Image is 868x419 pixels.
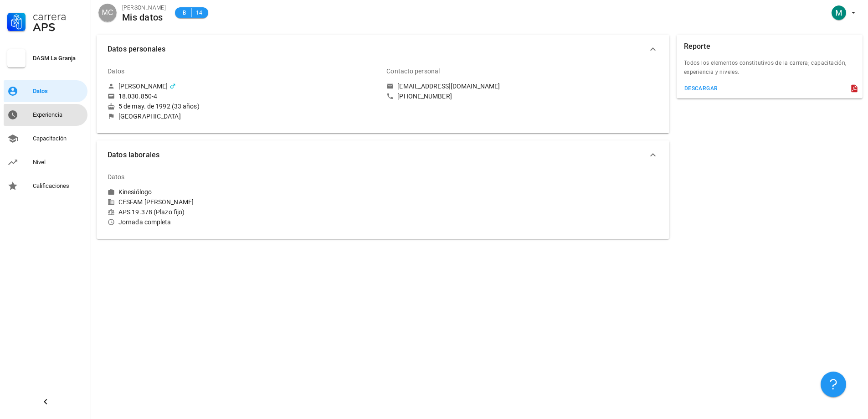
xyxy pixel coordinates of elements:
[118,112,181,120] div: [GEOGRAPHIC_DATA]
[118,92,157,100] div: 18.030.850-4
[4,151,87,173] a: Nivel
[108,218,379,226] div: Jornada completa
[4,104,87,126] a: Experiencia
[102,4,113,22] span: MC
[397,82,500,90] div: [EMAIL_ADDRESS][DOMAIN_NAME]
[386,92,658,100] a: [PHONE_NUMBER]
[4,175,87,197] a: Calificaciones
[97,35,669,64] button: Datos personales
[122,12,166,22] div: Mis datos
[677,58,863,82] div: Todos los elementos constitutivos de la carrera; capacitación, experiencia y niveles.
[97,140,669,170] button: Datos laborales
[108,149,647,161] span: Datos laborales
[33,135,84,142] div: Capacitación
[33,111,84,119] div: Experiencia
[4,128,87,150] a: Capacitación
[122,3,166,12] div: [PERSON_NAME]
[108,102,379,110] div: 5 de may. de 1992 (33 años)
[108,166,125,188] div: Datos
[108,60,125,82] div: Datos
[397,92,452,100] div: [PHONE_NUMBER]
[33,55,84,62] div: DASM La Granja
[33,159,84,166] div: Nivel
[195,8,203,17] span: 14
[33,88,84,95] div: Datos
[680,82,722,95] button: descargar
[386,82,658,90] a: [EMAIL_ADDRESS][DOMAIN_NAME]
[180,8,188,17] span: B
[684,85,718,92] div: descargar
[118,82,168,90] div: [PERSON_NAME]
[832,5,846,20] div: avatar
[108,198,379,206] div: CESFAM [PERSON_NAME]
[108,43,647,56] span: Datos personales
[98,4,117,22] div: avatar
[386,60,440,82] div: Contacto personal
[33,11,84,22] div: Carrera
[4,80,87,102] a: Datos
[118,188,152,196] div: Kinesiólogo
[33,22,84,33] div: APS
[684,35,710,58] div: Reporte
[33,182,84,190] div: Calificaciones
[108,208,379,216] div: APS 19.378 (Plazo fijo)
